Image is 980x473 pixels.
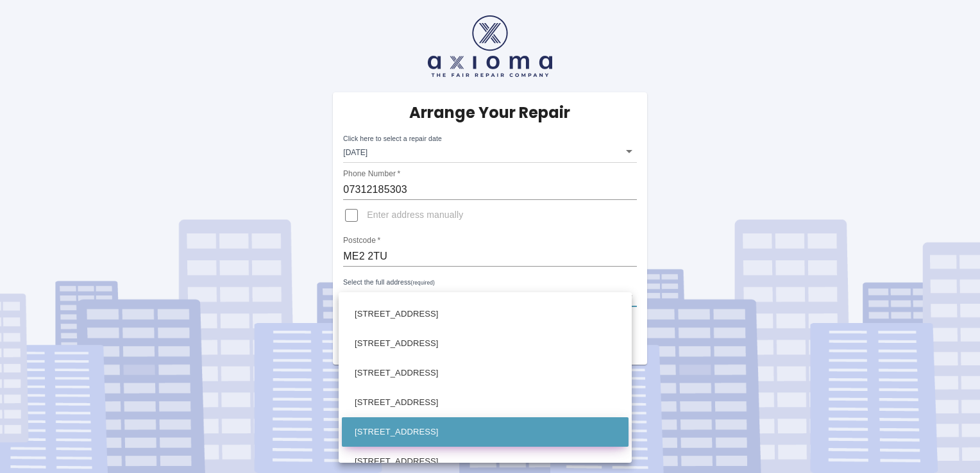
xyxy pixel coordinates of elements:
li: [STREET_ADDRESS] [342,329,629,358]
li: [STREET_ADDRESS] [342,388,629,417]
li: [STREET_ADDRESS] [342,299,629,329]
li: [STREET_ADDRESS] [342,358,629,388]
li: [STREET_ADDRESS] [342,417,629,447]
